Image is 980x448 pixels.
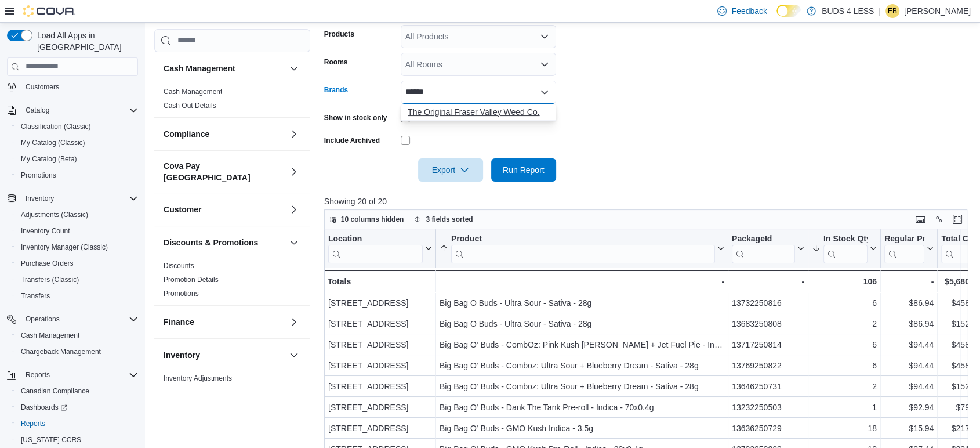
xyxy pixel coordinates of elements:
[812,421,877,435] div: 18
[16,224,75,238] a: Inventory Count
[26,82,59,92] span: Customers
[440,296,724,310] div: Big Bag O Buds - Ultra Sour - Sativa - 28g
[21,403,67,412] span: Dashboards
[440,338,724,352] div: Big Bag O' Buds - CombOz: Pink Kush [PERSON_NAME] + Jet Fuel Pie - Indica - 28g
[16,136,90,150] a: My Catalog (Classic)
[164,316,285,328] button: Finance
[21,192,138,205] span: Inventory
[732,317,804,331] div: 13683250808
[884,233,924,244] div: Regular Price
[732,233,795,263] div: PackageId
[12,344,143,360] button: Chargeback Management
[401,104,556,121] button: The Original Fraser Valley Weed Co.
[16,208,138,222] span: Adjustments (Classic)
[164,204,285,215] button: Customer
[16,345,138,359] span: Chargeback Management
[16,240,138,254] span: Inventory Manager (Classic)
[812,317,877,331] div: 2
[287,236,301,250] button: Discounts & Promotions
[884,296,934,310] div: $86.94
[732,380,804,393] div: 13646250731
[2,78,143,95] button: Customers
[932,212,946,226] button: Display options
[324,196,974,207] p: Showing 20 of 20
[32,30,138,53] span: Load All Apps in [GEOGRAPHIC_DATA]
[16,384,138,398] span: Canadian Compliance
[324,30,354,39] label: Products
[164,349,285,361] button: Inventory
[324,57,348,67] label: Rooms
[287,315,301,329] button: Finance
[12,288,143,304] button: Transfers
[884,380,934,393] div: $94.44
[418,158,483,182] button: Export
[732,400,804,414] div: 13232250503
[731,5,767,17] span: Feedback
[812,359,877,373] div: 6
[21,192,59,205] button: Inventory
[732,233,795,244] div: PackageId
[16,384,94,398] a: Canadian Compliance
[328,380,432,393] div: [STREET_ADDRESS]
[879,4,881,18] p: |
[822,4,874,18] p: BUDS 4 LESS
[328,421,432,435] div: [STREET_ADDRESS]
[884,317,934,331] div: $86.94
[440,233,724,263] button: Product
[16,433,138,447] span: Washington CCRS
[2,367,143,383] button: Reports
[16,168,61,182] a: Promotions
[16,120,138,133] span: Classification (Classic)
[21,226,70,236] span: Inventory Count
[884,233,934,263] button: Regular Price
[21,435,81,445] span: [US_STATE] CCRS
[812,274,877,288] div: 106
[409,212,477,226] button: 3 fields sorted
[164,63,235,74] h3: Cash Management
[328,274,432,288] div: Totals
[21,243,108,252] span: Inventory Manager (Classic)
[16,289,138,303] span: Transfers
[26,106,49,115] span: Catalog
[21,347,101,356] span: Chargeback Management
[16,328,138,342] span: Cash Management
[21,138,85,147] span: My Catalog (Classic)
[16,208,93,222] a: Adjustments (Classic)
[328,233,432,263] button: Location
[164,276,219,284] a: Promotion Details
[328,400,432,414] div: [STREET_ADDRESS]
[21,312,64,326] button: Operations
[164,275,219,284] span: Promotion Details
[16,256,78,270] a: Purchase Orders
[12,272,143,288] button: Transfers (Classic)
[21,80,64,94] a: Customers
[164,204,201,215] h3: Customer
[164,349,200,361] h3: Inventory
[21,368,138,382] span: Reports
[503,164,545,176] span: Run Report
[941,233,971,244] div: Total Cost
[164,88,222,96] a: Cash Management
[164,290,199,298] a: Promotions
[440,421,724,435] div: Big Bag O' Buds - GMO Kush Indica - 3.5g
[21,103,138,117] span: Catalog
[451,233,715,244] div: Product
[425,158,476,182] span: Export
[21,154,77,164] span: My Catalog (Beta)
[884,421,934,435] div: $15.94
[12,167,143,183] button: Promotions
[164,237,258,248] h3: Discounts & Promotions
[16,400,138,414] span: Dashboards
[12,399,143,416] a: Dashboards
[164,374,232,382] a: Inventory Adjustments
[164,63,285,74] button: Cash Management
[287,127,301,141] button: Compliance
[732,296,804,310] div: 13732250816
[16,328,84,342] a: Cash Management
[16,433,86,447] a: [US_STATE] CCRS
[540,32,549,41] button: Open list of options
[164,128,209,140] h3: Compliance
[440,317,724,331] div: Big Bag O Buds - Ultra Sour - Sativa - 28g
[12,255,143,272] button: Purchase Orders
[16,240,112,254] a: Inventory Manager (Classic)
